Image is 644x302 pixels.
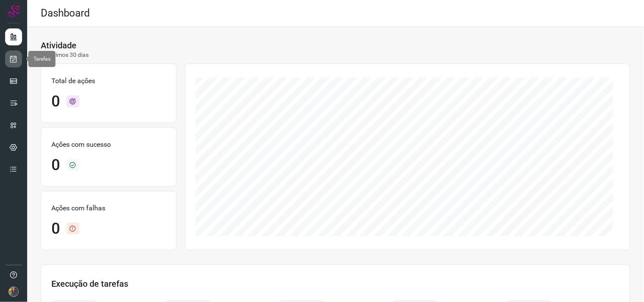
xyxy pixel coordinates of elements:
h1: 0 [51,156,60,174]
h1: 0 [51,92,60,111]
p: Total de ações [51,76,166,86]
img: 7a73bbd33957484e769acd1c40d0590e.JPG [8,287,19,297]
p: Ações com sucesso [51,140,166,150]
span: Tarefas [34,56,51,62]
p: Últimos 30 dias [41,50,89,59]
img: Logo [7,5,20,18]
h2: Dashboard [41,7,90,20]
p: Ações com falhas [51,203,166,213]
h3: Execução de tarefas [51,279,620,289]
h1: 0 [51,220,60,238]
h3: Atividade [41,40,76,50]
